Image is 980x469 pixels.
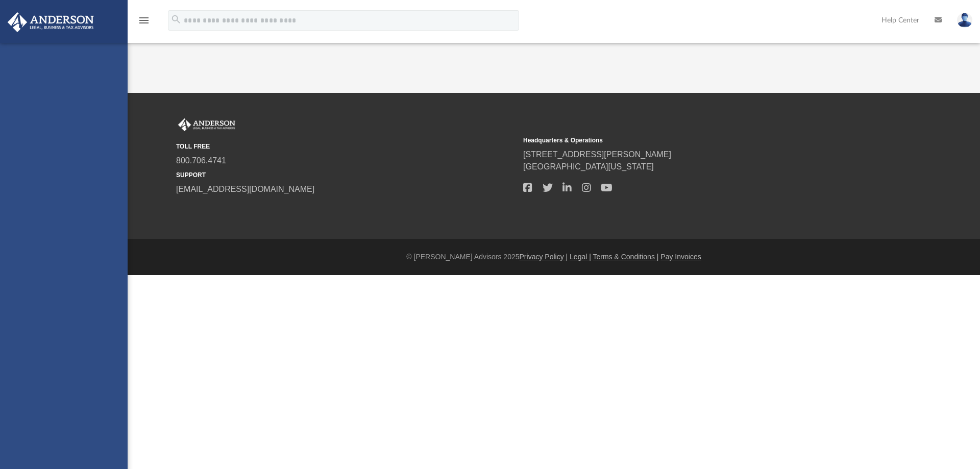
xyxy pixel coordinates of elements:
a: Privacy Policy | [520,253,568,261]
a: Legal | [570,253,591,261]
a: [STREET_ADDRESS][PERSON_NAME] [523,150,671,159]
div: © [PERSON_NAME] Advisors 2025 [128,252,980,262]
a: Terms & Conditions | [593,253,659,261]
i: search [170,14,182,25]
img: Anderson Advisors Platinum Portal [5,12,97,32]
a: 800.706.4741 [176,156,226,165]
i: menu [138,14,150,27]
small: TOLL FREE [176,142,516,151]
img: Anderson Advisors Platinum Portal [176,118,237,132]
a: Pay Invoices [660,253,701,261]
a: [EMAIL_ADDRESS][DOMAIN_NAME] [176,185,314,193]
a: menu [138,19,150,27]
small: SUPPORT [176,170,516,180]
a: [GEOGRAPHIC_DATA][US_STATE] [523,162,654,171]
small: Headquarters & Operations [523,136,863,145]
img: User Pic [957,13,972,28]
